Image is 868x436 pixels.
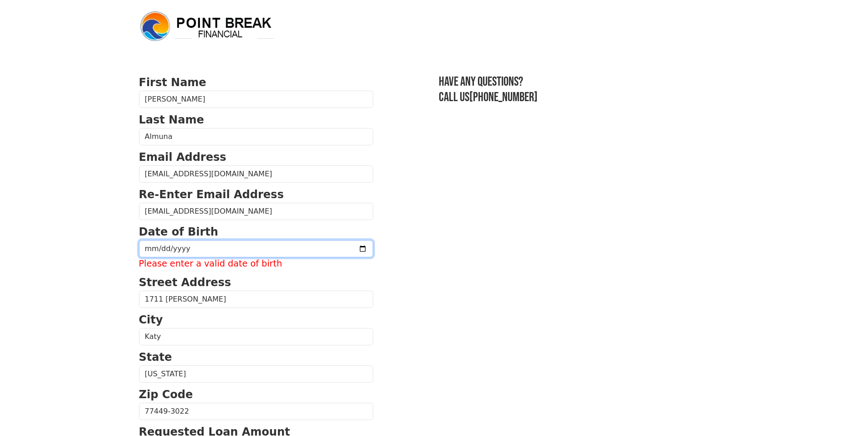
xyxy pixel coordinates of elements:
[139,328,373,345] input: City
[139,351,172,364] strong: State
[139,276,231,289] strong: Street Address
[139,188,284,201] strong: Re-Enter Email Address
[139,151,226,164] strong: Email Address
[139,10,276,43] img: logo.png
[139,291,373,308] input: Street Address
[139,113,204,126] strong: Last Name
[439,74,729,90] h3: Have any questions?
[139,165,373,183] input: Email Address
[469,90,538,105] a: [PHONE_NUMBER]
[139,91,373,108] input: First Name
[439,90,729,105] h3: Call us
[139,388,193,401] strong: Zip Code
[139,403,373,420] input: Zip Code
[139,313,163,326] strong: City
[139,128,373,145] input: Last Name
[139,203,373,220] input: Re-Enter Email Address
[139,76,206,89] strong: First Name
[139,257,373,271] label: Please enter a valid date of birth
[139,226,218,238] strong: Date of Birth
